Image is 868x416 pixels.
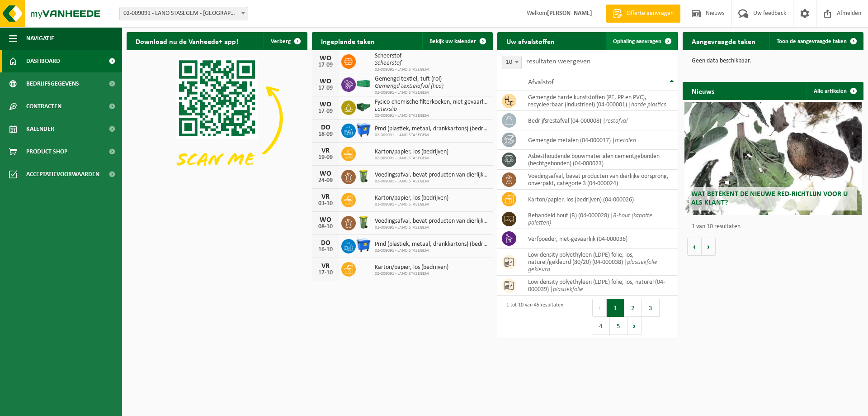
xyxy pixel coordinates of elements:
[606,32,677,50] a: Ophaling aanvragen
[521,209,678,229] td: behandeld hout (B) (04-000028) |
[316,154,335,161] div: 19-09
[607,299,624,317] button: 1
[553,286,583,293] i: plastiekfolie
[127,32,247,50] h2: Download nu de Vanheede+ app!
[375,225,488,230] span: 02-009091 - LANO STASEGEM
[375,106,397,113] i: Latexslib
[356,80,371,88] img: HK-XC-40-GN-00
[683,32,764,50] h2: Aangevraagde taken
[316,263,335,270] div: VR
[316,62,335,68] div: 17-09
[526,58,590,65] label: resultaten weergeven
[356,168,371,184] img: WB-0140-HPE-GN-50
[26,163,99,186] span: Acceptatievoorwaarden
[375,195,448,202] span: Karton/papier, los (bedrijven)
[120,7,248,20] span: 02-009091 - LANO STASEGEM - HARELBEKE
[356,215,371,230] img: WB-0140-HPE-GN-50
[316,85,335,91] div: 17-09
[316,170,335,177] div: WO
[264,32,307,50] button: Verberg
[375,83,443,90] i: Gemengd textielafval (hca)
[26,27,54,50] span: Navigatie
[375,218,488,225] span: Voedingsafval, bevat producten van dierlijke oorsprong, onverpakt, categorie 3
[521,276,678,296] td: low density polyethyleen (LDPE) folie, los, naturel (04-000039) |
[375,133,488,138] span: 02-009091 - LANO STASEGEM
[605,118,627,124] i: restafval
[547,10,592,17] strong: [PERSON_NAME]
[316,201,335,207] div: 03-10
[316,216,335,224] div: WO
[624,9,676,18] span: Offerte aanvragen
[375,90,443,96] span: 02-009091 - LANO STASEGEM
[375,67,429,72] span: 02-009091 - LANO STASEGEM
[375,202,448,207] span: 02-009091 - LANO STASEGEM
[127,50,307,186] img: Download de VHEPlus App
[807,82,863,100] a: Alle artikelen
[627,317,642,335] button: Next
[316,270,335,276] div: 17-10
[271,38,291,44] span: Verberg
[316,101,335,108] div: WO
[624,299,642,317] button: 2
[528,259,657,273] i: plastiekfolie gekleurd
[521,130,678,150] td: gemengde metalen (04-000017) |
[375,53,429,60] span: Scheerstof
[592,299,607,317] button: Previous
[119,7,248,20] span: 02-009091 - LANO STASEGEM - HARELBEKE
[375,60,401,67] i: Scheerstof
[777,38,847,44] span: Toon de aangevraagde taken
[356,122,371,138] img: WB-1100-HPE-BE-01
[692,224,859,230] p: 1 van 10 resultaten
[356,238,371,253] img: WB-1100-HPE-BE-01
[702,238,716,256] button: Volgende
[502,56,521,69] span: 10
[312,32,384,50] h2: Ingeplande taken
[606,5,680,23] a: Offerte aanvragen
[26,95,61,118] span: Contracten
[375,172,488,179] span: Voedingsafval, bevat producten van dierlijke oorsprong, onverpakt, categorie 3
[521,249,678,276] td: low density polyethyleen (LDPE) folie, los, naturel/gekleurd (80/20) (04-000038) |
[502,298,563,336] div: 1 tot 10 van 45 resultaten
[375,264,448,271] span: Karton/papier, los (bedrijven)
[316,131,335,138] div: 18-09
[642,299,660,317] button: 3
[497,32,564,50] h2: Uw afvalstoffen
[375,179,488,184] span: 02-009091 - LANO STASEGEM
[356,99,371,115] img: HK-XS-16-GN-00
[316,224,335,230] div: 08-10
[687,238,702,256] button: Vorige
[26,72,79,95] span: Bedrijfsgegevens
[521,111,678,130] td: bedrijfsrestafval (04-000008) |
[316,124,335,131] div: DO
[528,79,554,86] span: Afvalstof
[26,118,54,140] span: Kalender
[316,78,335,85] div: WO
[692,58,854,64] p: Geen data beschikbaar.
[316,193,335,201] div: VR
[429,38,476,44] span: Bekijk uw kalender
[375,125,488,133] span: Pmd (plastiek, metaal, drankkartons) (bedrijven)
[528,212,652,226] i: B-hout (kapotte paletten)
[375,99,488,106] span: Fysico-chemische filterkoeken, niet gevaarlijk
[610,317,627,335] button: 5
[521,150,678,170] td: asbesthoudende bouwmaterialen cementgebonden (hechtgebonden) (04-000023)
[375,148,448,156] span: Karton/papier, los (bedrijven)
[375,156,448,161] span: 02-009091 - LANO STASEGEM
[375,241,488,248] span: Pmd (plastiek, metaal, drankkartons) (bedrijven)
[375,248,488,253] span: 02-009091 - LANO STASEGEM
[316,239,335,247] div: DO
[375,113,488,119] span: 02-009091 - LANO STASEGEM
[521,170,678,190] td: voedingsafval, bevat producten van dierlijke oorsprong, onverpakt, categorie 3 (04-000024)
[316,55,335,62] div: WO
[521,91,678,111] td: gemengde harde kunststoffen (PE, PP en PVC), recycleerbaar (industrieel) (04-000001) |
[592,317,610,335] button: 4
[615,137,636,144] i: metalen
[26,50,60,72] span: Dashboard
[375,271,448,277] span: 02-009091 - LANO STASEGEM
[613,38,661,44] span: Ophaling aanvragen
[502,56,522,69] span: 10
[316,247,335,253] div: 16-10
[684,102,862,215] a: Wat betekent de nieuwe RED-richtlijn voor u als klant?
[316,177,335,184] div: 24-09
[26,140,67,163] span: Product Shop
